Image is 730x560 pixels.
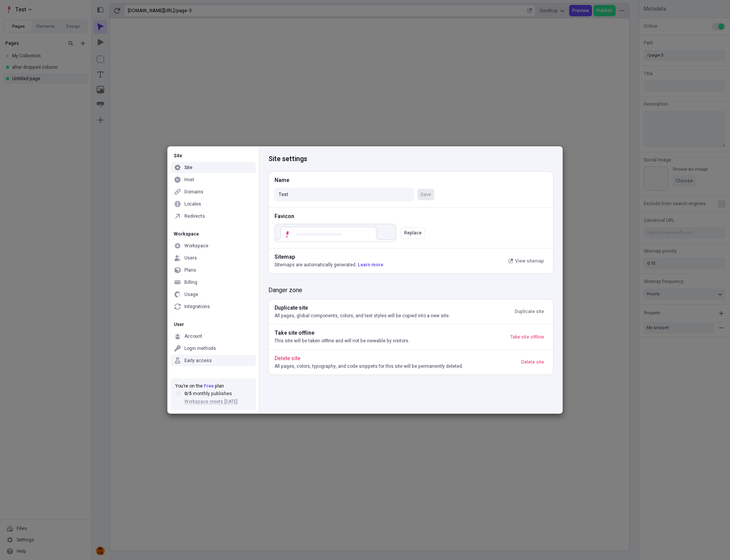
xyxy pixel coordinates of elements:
div: Site settings [268,147,553,172]
div: Early access [184,358,212,364]
div: Domains [184,189,203,195]
div: Users [184,255,197,261]
button: View sitemap [505,255,547,267]
div: Favicon [275,212,547,221]
div: Integrations [184,304,210,310]
div: Workspace [184,243,208,249]
div: Duplicate site [275,304,512,312]
span: Take site offline [510,334,544,340]
span: Duplicate site [515,308,544,315]
button: Duplicate site [512,306,547,317]
div: Redirects [184,213,205,219]
div: All pages, colors, typography, and code snippets for this site will be permanently deleted. [275,363,518,370]
div: Login methods [184,345,216,351]
button: Replace [401,227,425,239]
div: Usage [184,291,198,297]
button: Delete site [518,356,547,368]
span: Free [204,383,214,389]
a: Learn more [358,261,383,268]
div: Danger zone [268,283,553,295]
div: Billing [184,279,197,285]
div: Plans [184,267,196,273]
span: Save [421,191,431,198]
div: Locales [184,201,201,207]
div: Site [184,165,192,171]
button: Take site offline [507,331,547,343]
div: You’re on the plan [175,383,251,389]
div: Sitemap [275,253,505,261]
div: Delete site [275,354,518,363]
div: Name [275,176,434,185]
span: View sitemap [515,258,544,264]
div: Replace [404,230,422,236]
span: monthly publishes [193,390,232,397]
div: All pages, global components, colors, and text styles will be copied into a new site. [275,312,512,320]
div: Workspace [171,231,256,237]
button: Name [417,189,434,200]
div: Sitemaps are automatically generated. [275,261,505,269]
span: 0 / 5 [184,390,192,397]
div: Account [184,333,202,339]
input: NameSave [275,188,414,201]
span: Workspace resets [DATE] [184,398,238,405]
div: Site [171,153,256,159]
div: Take site offline [275,329,507,337]
div: This site will be taken offline and will not be viewable by visitors. [275,337,507,345]
div: User [171,321,256,327]
div: Host [184,177,194,183]
span: Delete site [521,359,544,365]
